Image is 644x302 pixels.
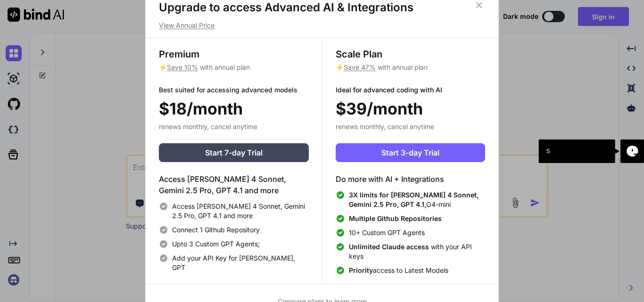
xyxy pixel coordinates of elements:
span: Start 7-day Trial [205,147,263,158]
h3: Scale Plan [336,48,485,61]
span: 10+ Custom GPT Agents [349,228,425,237]
span: Save 10% [167,63,198,71]
span: Connect 1 Github Repository [172,225,260,235]
p: Best suited for accessing advanced models [159,85,309,95]
h4: Do more with AI + Integrations [336,173,485,185]
span: $18/month [159,97,243,121]
span: Multiple Github Repositories [349,214,442,222]
h3: Premium [159,48,309,61]
span: 3X limits for [PERSON_NAME] 4 Sonnet, Gemini 2.5 Pro, GPT 4.1, [349,191,479,208]
p: View Annual Price [159,21,485,30]
button: Start 7-day Trial [159,143,309,162]
span: $39/month [336,97,423,121]
span: Upto 3 Custom GPT Agents; [172,239,260,249]
p: Ideal for advanced coding with AI [336,85,485,95]
span: Priority [349,266,373,274]
p: ⚡ with annual plan [336,63,485,72]
span: Add your API Key for [PERSON_NAME], GPT [172,253,309,272]
span: renews monthly, cancel anytime [336,122,434,131]
span: Unlimited Claude access [349,243,431,251]
span: Start 3-day Trial [381,147,439,158]
span: with your API keys [349,242,485,261]
button: Start 3-day Trial [336,143,485,162]
span: Access [PERSON_NAME] 4 Sonnet, Gemini 2.5 Pro, GPT 4.1 and more [172,202,309,220]
span: Save 47% [344,63,376,71]
span: access to Latest Models [349,266,448,275]
h4: Access [PERSON_NAME] 4 Sonnet, Gemini 2.5 Pro, GPT 4.1 and more [159,173,309,196]
span: renews monthly, cancel anytime [159,122,257,131]
p: ⚡ with annual plan [159,63,309,72]
span: O4-mini [349,190,485,209]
